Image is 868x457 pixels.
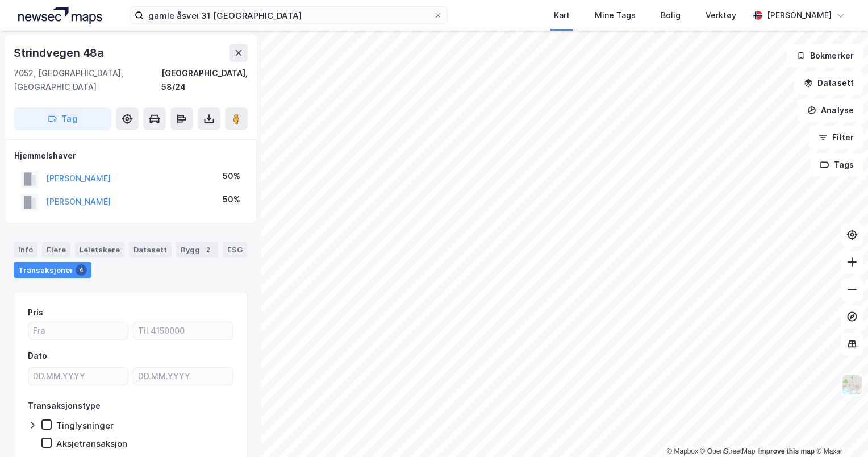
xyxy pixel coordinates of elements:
iframe: Chat Widget [811,402,868,457]
button: Bokmerker [787,44,863,67]
div: Strindvegen 48a [14,44,106,62]
a: OpenStreetMap [700,447,756,455]
img: logo.a4113a55bc3d86da70a041830d287a7e.svg [18,7,102,24]
div: Hjemmelshaver [14,149,247,163]
a: Mapbox [667,447,698,455]
div: Dato [28,349,47,363]
div: Verktøy [706,9,736,22]
button: Datasett [794,72,863,94]
div: [GEOGRAPHIC_DATA], 58/24 [161,67,248,94]
div: 4 [76,264,87,276]
div: 7052, [GEOGRAPHIC_DATA], [GEOGRAPHIC_DATA] [14,67,161,94]
img: Z [841,374,863,396]
div: Eiere [42,242,70,257]
button: Filter [809,126,863,149]
div: Info [14,242,37,257]
div: Datasett [129,242,172,257]
input: Fra [28,322,128,339]
input: DD.MM.YYYY [28,368,128,385]
a: Improve this map [758,447,815,455]
div: [PERSON_NAME] [767,9,832,22]
div: Mine Tags [595,9,636,22]
div: Aksjetransaksjon [56,438,127,449]
div: ESG [223,242,247,257]
div: Bolig [661,9,681,22]
div: Leietakere [75,242,124,257]
button: Analyse [798,99,863,122]
input: DD.MM.YYYY [133,368,233,385]
div: Transaksjoner [14,262,91,278]
div: Pris [28,306,43,319]
div: Transaksjonstype [28,399,101,413]
button: Tags [811,153,863,176]
div: 50% [223,193,240,206]
div: 2 [202,244,214,255]
div: 50% [223,169,240,183]
div: Tinglysninger [56,420,114,431]
button: Tag [14,107,111,130]
input: Søk på adresse, matrikkel, gårdeiere, leietakere eller personer [144,7,433,24]
div: Kart [554,9,570,22]
input: Til 4150000 [133,322,233,339]
div: Bygg [176,242,218,257]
